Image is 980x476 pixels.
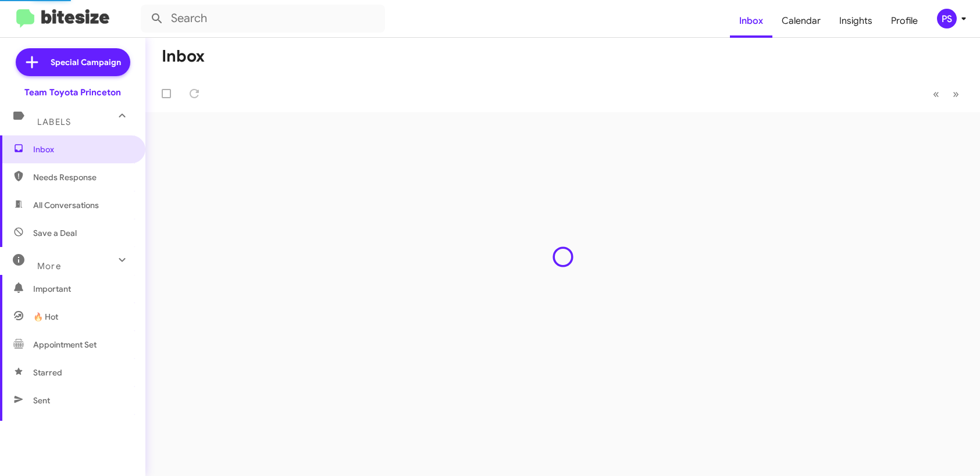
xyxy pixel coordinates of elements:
h1: Inbox [162,47,205,66]
span: Appointment Set [33,339,97,350]
span: All Conversations [33,199,99,211]
input: Search [141,5,385,33]
a: Insights [830,4,882,38]
span: More [37,261,61,271]
span: » [953,87,959,101]
span: 🔥 Hot [33,311,58,323]
a: Special Campaign [16,48,130,76]
a: Inbox [730,4,772,38]
a: Profile [882,4,927,38]
span: Inbox [33,144,132,155]
button: Previous [926,82,946,106]
div: Team Toyota Princeton [24,87,121,98]
button: Next [946,82,966,106]
span: Sent [33,395,50,406]
span: Save a Deal [33,227,77,239]
span: Needs Response [33,171,132,183]
button: PS [927,9,967,28]
div: PS [937,9,957,28]
span: Labels [37,117,71,127]
span: Special Campaign [51,56,121,68]
span: Important [33,283,132,295]
a: Calendar [772,4,830,38]
span: « [933,87,939,101]
nav: Page navigation example [926,82,966,106]
span: Starred [33,367,62,378]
